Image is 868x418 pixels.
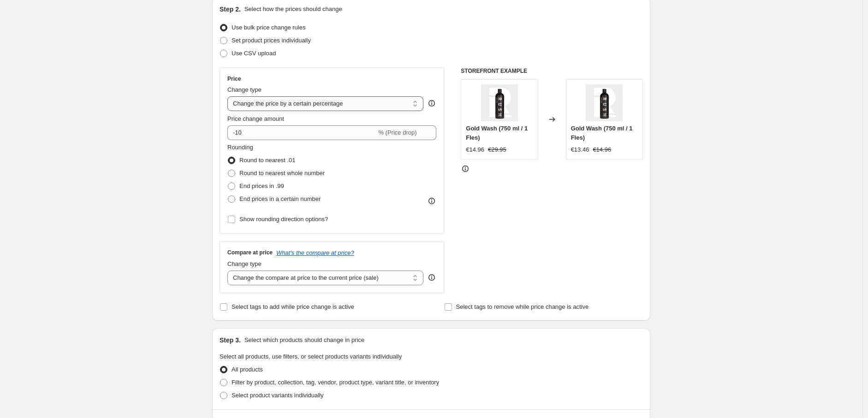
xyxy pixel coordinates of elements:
[239,157,295,164] span: Round to nearest .01
[227,115,284,122] span: Price change amount
[239,216,328,223] span: Show rounding direction options?
[232,24,305,31] span: Use bulk price change rules
[466,145,484,154] div: €14.96
[571,145,589,154] div: €13.46
[239,170,325,177] span: Round to nearest whole number
[232,303,354,310] span: Select tags to add while price change is active
[227,75,241,82] h3: Price
[456,303,589,310] span: Select tags to remove while price change is active
[220,353,402,360] span: Select all products, use filters, or select products variants individually
[481,84,518,121] img: R_3afb06f9-3256-4d1f-946f-86b4a7630c75_80x.png
[244,336,364,345] p: Select which products should change in price
[227,86,262,93] span: Change type
[220,336,241,345] h2: Step 3.
[232,50,276,57] span: Use CSV upload
[427,99,436,108] div: help
[227,260,262,267] span: Change type
[461,67,643,75] h6: STOREFRONT EXAMPLE
[586,84,623,121] img: R_3afb06f9-3256-4d1f-946f-86b4a7630c75_80x.png
[488,145,506,154] strike: €29.95
[232,37,311,44] span: Set product prices individually
[244,5,342,14] p: Select how the prices should change
[232,392,323,399] span: Select product variants individually
[227,125,376,140] input: -15
[239,183,284,189] span: End prices in .99
[427,273,436,282] div: help
[378,129,416,136] span: % (Price drop)
[232,366,263,373] span: All products
[593,145,611,154] strike: €14.96
[227,144,253,151] span: Rounding
[239,195,321,202] span: End prices in a certain number
[571,125,633,141] span: Gold Wash (750 ml / 1 Fles)
[466,125,528,141] span: Gold Wash (750 ml / 1 Fles)
[276,249,354,256] button: What's the compare at price?
[227,249,273,256] h3: Compare at price
[232,379,439,386] span: Filter by product, collection, tag, vendor, product type, variant title, or inventory
[220,5,241,14] h2: Step 2.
